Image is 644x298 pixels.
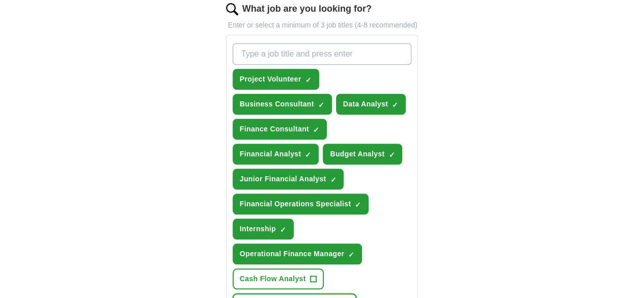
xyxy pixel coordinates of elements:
[233,94,332,115] button: Business Consultant✓
[392,101,398,109] span: ✓
[388,151,395,159] span: ✓
[343,99,388,110] span: Data Analyst
[233,243,362,264] button: Operational Finance Manager✓
[233,144,319,165] button: Financial Analyst✓
[240,274,306,284] span: Cash Flow Analyst
[313,126,319,134] span: ✓
[318,101,324,109] span: ✓
[233,194,369,214] button: Financial Operations Specialist✓
[305,76,312,84] span: ✓
[323,144,402,165] button: Budget Analyst✓
[226,3,238,15] img: search.png
[348,251,354,259] span: ✓
[336,94,406,115] button: Data Analyst✓
[280,226,286,234] span: ✓
[233,119,327,140] button: Finance Consultant✓
[233,43,412,65] input: Type a job title and press enter
[240,74,301,85] span: Project Volunteer
[240,124,309,134] span: Finance Consultant
[233,169,344,189] button: Junior Financial Analyst✓
[233,268,324,289] button: Cash Flow Analyst
[226,20,418,31] p: Enter or select a minimum of 3 job titles (4-8 recommended)
[233,219,294,239] button: Internship✓
[233,69,319,90] button: Project Volunteer✓
[330,149,384,159] span: Budget Analyst
[240,224,276,234] span: Internship
[330,176,336,184] span: ✓
[240,99,314,110] span: Business Consultant
[240,249,345,259] span: Operational Finance Manager
[305,151,311,159] span: ✓
[240,149,301,159] span: Financial Analyst
[242,2,372,16] label: What job are you looking for?
[355,201,361,209] span: ✓
[240,199,351,209] span: Financial Operations Specialist
[240,174,326,184] span: Junior Financial Analyst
